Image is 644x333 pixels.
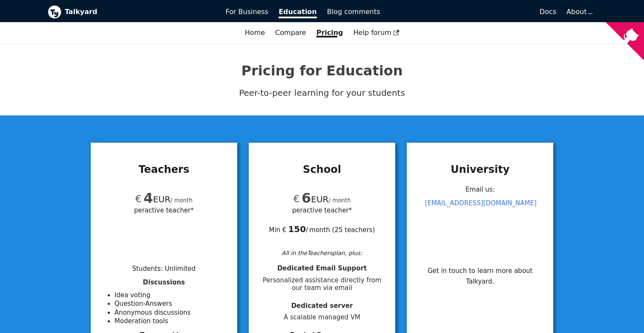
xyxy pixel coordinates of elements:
span: Help forum [354,29,400,37]
h3: Teachers [101,163,227,176]
h1: Pricing for Education [48,62,596,79]
span: per active teacher* [134,205,194,215]
li: Anonymous discussions [115,308,227,317]
div: Email us: [417,183,543,247]
li: Students : Unlimited [132,265,195,273]
a: Home [240,26,270,40]
h4: Discussions [101,278,227,287]
span: € [293,193,300,204]
h3: School [259,163,385,176]
h3: University [417,163,543,176]
a: Blog comments [322,5,385,19]
div: Min € / month ( 25 teachers ) [259,215,385,235]
li: Idea voting [115,291,227,300]
li: Moderation tools [115,317,227,326]
b: 150 [288,224,306,234]
a: Education [273,5,322,19]
div: All in the Teachers plan, plus: [259,248,385,258]
a: For Business [221,5,274,19]
a: [EMAIL_ADDRESS][DOMAIN_NAME] [425,199,537,207]
span: € [135,193,141,204]
p: Peer-to-peer learning for your students [48,86,596,100]
span: Docs [540,8,556,16]
a: Docs [385,5,562,19]
small: / month [170,197,193,204]
span: Dedicated Email Support [277,264,367,272]
span: 4 [144,190,153,206]
span: EUR [293,194,329,204]
a: Help forum [348,26,405,40]
span: Blog comments [327,8,380,16]
span: EUR [135,194,170,204]
small: / month [329,197,351,204]
a: Talkyard logoTalkyard [48,5,214,19]
span: 6 [302,190,311,206]
img: Talkyard logo [48,5,61,19]
li: Question-Answers [115,299,227,308]
span: A scalable managed VM [259,313,385,322]
span: Education [279,8,317,18]
span: per active teacher* [292,205,352,215]
a: Compare [275,29,306,37]
a: Pricing [311,26,348,40]
span: For Business [226,8,269,16]
b: Talkyard [65,6,214,17]
p: Get in touch to learn more about Talkyard. [417,266,543,287]
a: About [566,8,591,16]
span: Personalized assistance directly from our team via email [259,276,385,293]
span: Dedicated server [291,302,353,310]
